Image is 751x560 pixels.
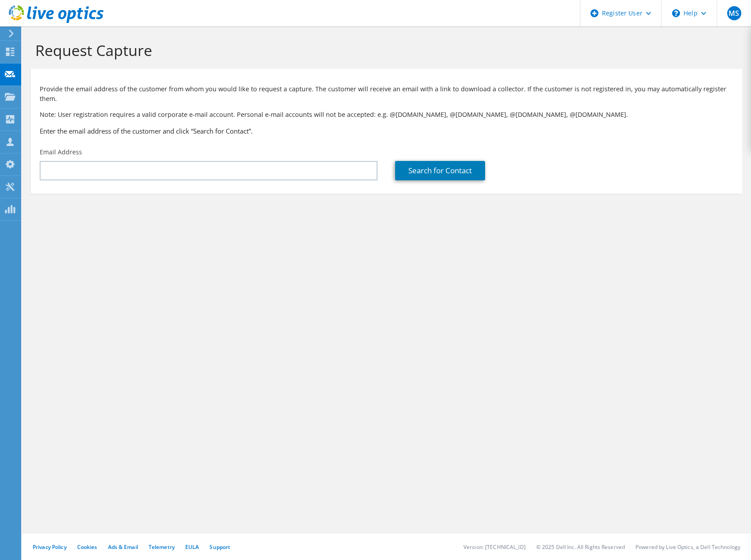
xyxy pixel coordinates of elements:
[149,543,175,551] a: Telemetry
[635,543,740,551] li: Powered by Live Optics, a Dell Technology
[536,543,625,551] li: © 2025 Dell Inc. All Rights Reserved
[185,543,199,551] a: EULA
[40,148,82,157] label: Email Address
[40,84,733,104] p: Provide the email address of the customer from whom you would like to request a capture. The cust...
[463,543,526,551] li: Version: [TECHNICAL_ID]
[40,126,733,136] h3: Enter the email address of the customer and click “Search for Contact”.
[40,110,733,119] p: Note: User registration requires a valid corporate e-mail account. Personal e-mail accounts will ...
[77,543,97,551] a: Cookies
[727,6,741,20] span: MS
[209,543,230,551] a: Support
[35,41,733,60] h1: Request Capture
[108,543,138,551] a: Ads & Email
[33,543,67,551] a: Privacy Policy
[672,9,680,17] svg: \n
[395,161,485,180] a: Search for Contact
